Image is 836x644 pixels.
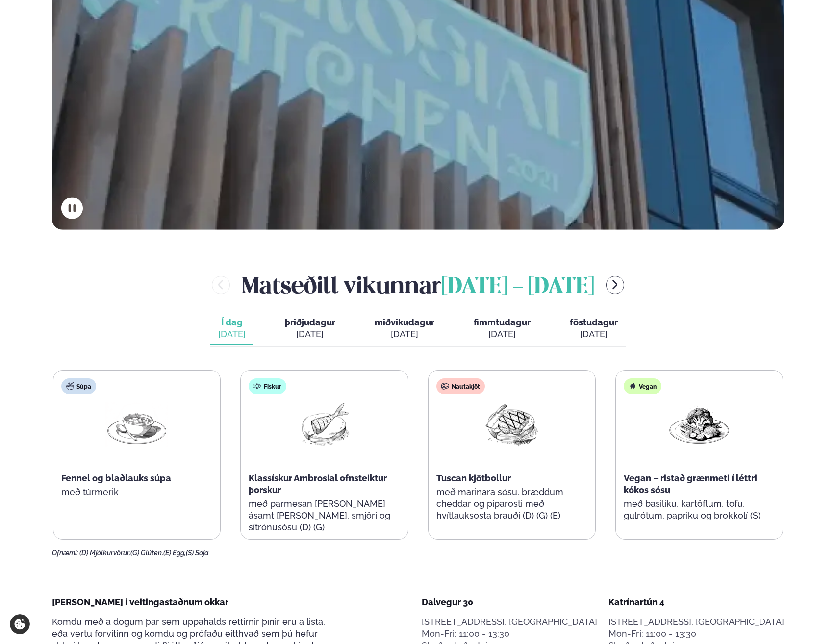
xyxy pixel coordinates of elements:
span: Tuscan kjötbollur [436,473,511,483]
div: [DATE] [285,328,335,340]
p: [STREET_ADDRESS], [GEOGRAPHIC_DATA] [422,616,597,628]
img: Vegan.png [668,402,731,447]
span: Í dag [218,317,246,328]
button: föstudagur [DATE] [562,313,626,345]
p: [STREET_ADDRESS], [GEOGRAPHIC_DATA] [608,616,784,628]
span: þriðjudagur [285,317,335,327]
a: Cookie settings [10,614,30,634]
span: (E) Egg, [163,549,186,557]
div: [DATE] [570,328,618,340]
span: miðvikudagur [375,317,434,327]
span: [DATE] - [DATE] [441,276,594,298]
button: þriðjudagur [DATE] [277,313,343,345]
p: með marinara sósu, bræddum cheddar og piparosti með hvítlauksosta brauði (D) (G) (E) [436,486,587,521]
button: Í dag [DATE] [210,313,253,345]
div: [DATE] [375,328,434,340]
div: Dalvegur 30 [422,596,597,608]
div: Fiskur [249,378,286,394]
button: menu-btn-right [606,276,624,294]
button: miðvikudagur [DATE] [367,313,442,345]
button: fimmtudagur [DATE] [466,313,538,345]
span: Fennel og blaðlauks súpa [61,473,171,483]
img: beef.svg [441,382,449,390]
span: Klassískur Ambrosial ofnsteiktur þorskur [249,473,387,495]
div: Vegan [624,378,661,394]
span: fimmtudagur [474,317,531,327]
p: með túrmerik [61,486,212,498]
span: Vegan – ristað grænmeti í léttri kókos sósu [624,473,757,495]
div: Súpa [61,378,96,394]
span: (D) Mjólkurvörur, [79,549,130,557]
div: Katrínartún 4 [608,596,784,608]
img: Soup.png [105,402,168,447]
p: með parmesan [PERSON_NAME] ásamt [PERSON_NAME], smjöri og sítrónusósu (D) (G) [249,498,400,533]
span: [PERSON_NAME] í veitingastaðnum okkar [52,597,228,607]
img: soup.svg [66,382,74,390]
div: Mon-Fri: 11:00 - 13:30 [608,628,784,640]
p: með basilíku, kartöflum, tofu, gulrótum, papriku og brokkolí (S) [624,498,775,521]
span: (S) Soja [186,549,209,557]
img: Beef-Meat.png [481,402,543,447]
img: fish.svg [253,382,261,390]
div: [DATE] [218,328,246,340]
button: menu-btn-left [212,276,230,294]
img: Vegan.svg [629,382,636,390]
div: [DATE] [474,328,531,340]
h2: Matseðill vikunnar [242,269,594,301]
div: Nautakjöt [436,378,485,394]
span: Ofnæmi: [52,549,78,557]
span: (G) Glúten, [130,549,163,557]
img: Fish.png [293,402,355,447]
div: Mon-Fri: 11:00 - 13:30 [422,628,597,640]
span: föstudagur [570,317,618,327]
